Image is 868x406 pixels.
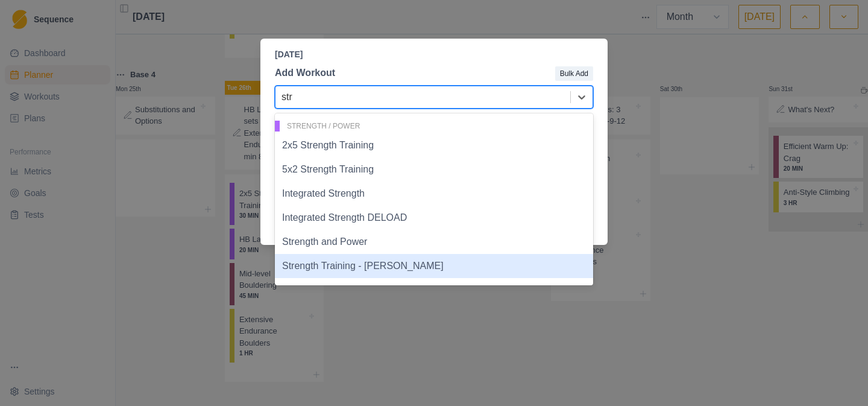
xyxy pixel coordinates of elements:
button: Bulk Add [555,66,593,81]
div: Integrated Strength DELOAD [275,206,593,230]
p: [DATE] [275,48,593,61]
div: 2x5 Strength Training [275,133,593,157]
div: Strength / Power [275,121,593,132]
div: Strength and Power [275,230,593,254]
div: Strength Training - [PERSON_NAME] [275,254,593,278]
p: Add Workout [275,66,335,80]
div: 5x2 Strength Training [275,157,593,182]
div: Integrated Strength [275,182,593,206]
